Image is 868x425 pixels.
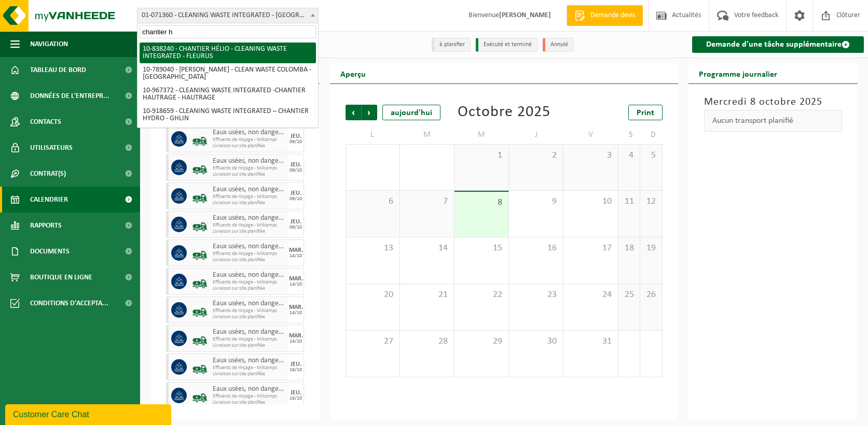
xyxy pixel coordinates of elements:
span: Demande devis [588,10,638,21]
span: Données de l'entrepr... [30,83,109,109]
span: Eaux usées, non dangereux [213,300,286,308]
img: BL-LQ-LV [192,131,208,147]
span: Documents [30,238,70,264]
span: Livraison sur site planifiée [213,172,286,178]
div: 09/10 [290,168,302,173]
img: BL-LQ-LV [192,245,208,261]
span: 7 [405,196,449,207]
div: MAR. [289,247,303,253]
div: 09/10 [290,196,302,202]
li: 10-789040 - [PERSON_NAME] - CLEAN WASTE COLOMBA - [GEOGRAPHIC_DATA] [140,63,316,84]
div: JEU. [291,190,301,196]
span: 25 [624,289,635,301]
img: BL-LQ-LV [192,160,208,175]
span: Livraison sur site planifiée [213,143,286,149]
span: 18 [624,243,635,254]
td: V [563,125,618,144]
span: Livraison sur site planifiée [213,371,286,377]
span: 28 [405,336,449,347]
img: BL-LQ-LV [192,274,208,289]
span: Livraison sur site planifiée [213,343,286,349]
td: M [400,125,454,144]
div: JEU. [291,390,301,396]
span: 6 [351,196,394,207]
span: 26 [645,289,657,301]
span: 30 [514,336,558,347]
span: Tableau de bord [30,57,86,83]
h2: Aperçu [330,63,376,83]
span: Eaux usées, non dangereux [213,186,286,194]
span: Eaux usées, non dangereux [213,157,286,165]
div: 16/10 [290,396,302,401]
span: Contacts [30,109,61,135]
img: BL-LQ-LV [192,217,208,232]
div: JEU. [291,133,301,139]
span: Eaux usées, non dangereux [213,271,286,279]
span: Effluents de rinçage - Milcamps [213,336,286,343]
span: Livraison sur site planifiée [213,400,286,406]
img: BL-LQ-LV [192,359,208,375]
td: L [346,125,400,144]
span: Rapports [30,212,62,238]
span: Boutique en ligne [30,264,92,290]
span: 14 [405,243,449,254]
span: Utilisateurs [30,135,73,161]
span: 13 [351,243,394,254]
div: 14/10 [290,339,302,344]
span: Effluents de rinçage - Milcamps [213,251,286,257]
span: Print [637,109,654,117]
span: Effluents de rinçage - Milcamps [213,393,286,400]
strong: [PERSON_NAME] [499,11,551,19]
span: Précédent [346,105,361,120]
td: D [640,125,663,144]
span: 9 [514,196,558,207]
span: 11 [624,196,635,207]
span: 10 [569,196,612,207]
div: aujourd'hui [382,105,440,120]
li: 10-838240 - CHANTIER HÉLIO - CLEANING WASTE INTEGRATED - FLEURUS [140,42,316,63]
span: Eaux usées, non dangereux [213,214,286,222]
a: Print [628,105,663,120]
img: BL-LQ-LV [192,331,208,346]
div: JEU. [291,361,301,367]
span: Conditions d'accepta... [30,290,108,316]
span: 8 [460,197,503,208]
span: 01-071360 - CLEANING WASTE INTEGRATED - SAINT-GHISLAIN [137,8,319,23]
li: Annulé [543,38,574,52]
span: 15 [460,243,503,254]
span: Livraison sur site planifiée [213,314,286,320]
span: Effluents de rinçage - Milcamps [213,308,286,314]
div: 14/10 [290,310,302,316]
h2: Programme journalier [688,63,788,83]
span: 1 [460,150,503,161]
span: 20 [351,289,394,301]
li: 10-967372 - CLEANING WASTE INTEGRATED -CHANTIER HAUTRAGE - HAUTRAGE [140,84,316,105]
span: Calendrier [30,187,68,212]
span: 19 [645,243,657,254]
span: Effluents de rinçage - Milcamps [213,137,286,143]
div: 16/10 [290,367,302,373]
span: 12 [645,196,657,207]
span: 16 [514,243,558,254]
span: Suivant [362,105,377,120]
span: 31 [569,336,612,347]
td: M [454,125,509,144]
iframe: chat widget [5,402,173,425]
span: 4 [624,150,635,161]
span: Livraison sur site planifiée [213,229,286,235]
span: Livraison sur site planifiée [213,257,286,263]
span: Livraison sur site planifiée [213,286,286,292]
span: Eaux usées, non dangereux [213,328,286,336]
a: Demande d'une tâche supplémentaire [692,36,864,53]
span: 29 [460,336,503,347]
span: 24 [569,289,612,301]
div: MAR. [289,276,303,282]
img: BL-LQ-LV [192,188,208,204]
span: Eaux usées, non dangereux [213,385,286,393]
span: Effluents de rinçage - Milcamps [213,165,286,172]
div: 09/10 [290,139,302,145]
span: 27 [351,336,394,347]
span: Navigation [30,31,68,57]
span: Effluents de rinçage - Milcamps [213,365,286,371]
